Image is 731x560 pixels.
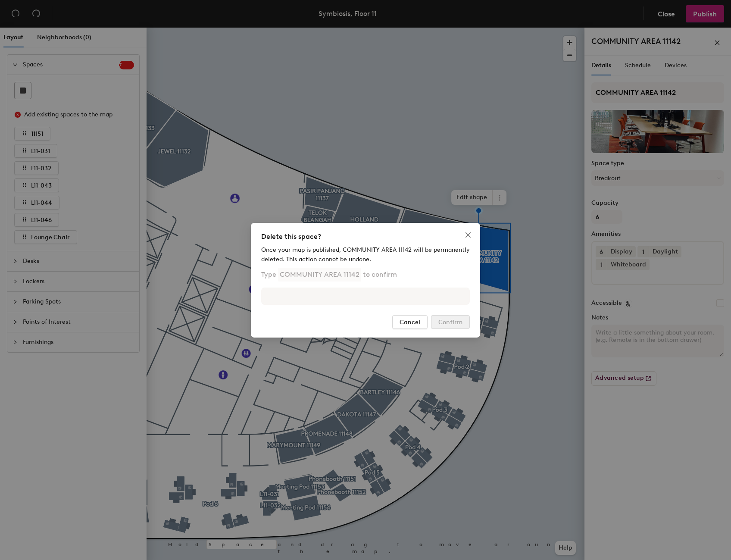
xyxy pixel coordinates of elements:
[431,315,470,329] button: Confirm
[261,268,397,282] p: Type to confirm
[392,315,428,329] button: Cancel
[261,232,470,242] div: Delete this space?
[465,232,472,238] span: close
[278,268,361,282] p: COMMUNITY AREA 11142
[461,228,475,242] button: Close
[400,318,420,325] span: Cancel
[261,245,470,264] div: Once your map is published, COMMUNITY AREA 11142 will be permanently deleted. This action cannot ...
[461,232,475,238] span: Close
